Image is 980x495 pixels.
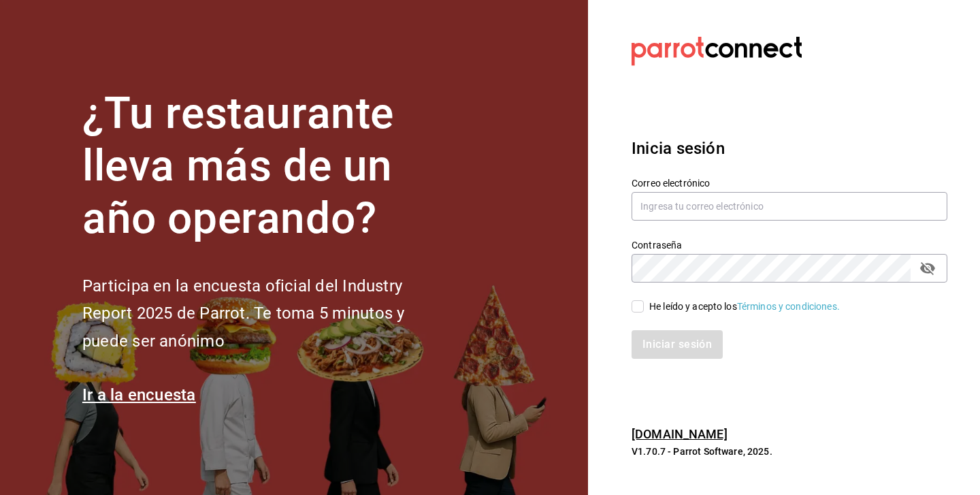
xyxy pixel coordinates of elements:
[632,136,947,161] h3: Inicia sesión
[632,178,947,188] label: Correo electrónico
[632,445,947,458] p: V1.70.7 - Parrot Software, 2025.
[737,301,840,312] a: Términos y condiciones.
[632,192,947,221] input: Ingresa tu correo electrónico
[82,272,450,355] h2: Participa en la encuesta oficial del Industry Report 2025 de Parrot. Te toma 5 minutos y puede se...
[82,385,196,404] a: Ir a la encuesta
[82,88,450,244] h1: ¿Tu restaurante lleva más de un año operando?
[916,257,939,280] button: passwordField
[632,240,947,250] label: Contraseña
[649,300,840,314] div: He leído y acepto los
[632,427,728,441] a: [DOMAIN_NAME]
